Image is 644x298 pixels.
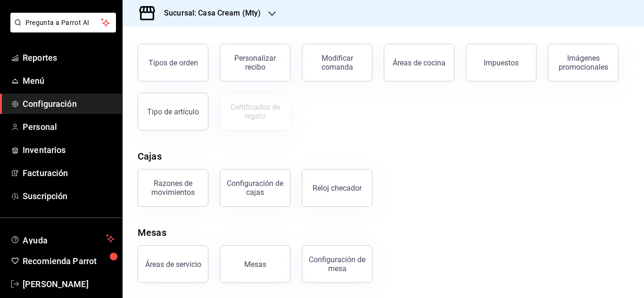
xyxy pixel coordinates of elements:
[226,54,284,72] div: Personalizar recibo
[138,149,162,163] div: Cajas
[10,13,116,32] button: Pregunta a Parrot AI
[220,93,290,130] button: Certificados de regalo
[144,179,202,197] div: Razones de movimientos
[23,74,115,87] span: Menú
[138,93,208,130] button: Tipo de artículo
[484,58,519,67] div: Impuestos
[220,44,290,81] button: Personalizar recibo
[554,54,612,72] div: Imágenes promocionales
[7,24,116,34] a: Pregunta a Parrot AI
[138,169,208,207] button: Razones de movimientos
[220,245,290,283] button: Mesas
[157,8,261,19] h3: Sucursal: Casa Cream (Mty)
[302,169,372,207] button: Reloj checador
[313,184,362,193] div: Reloj checador
[384,44,454,81] button: Áreas de cocina
[23,51,115,64] span: Reportes
[393,58,446,67] div: Áreas de cocina
[138,44,208,81] button: Tipos de orden
[25,18,101,28] span: Pregunta a Parrot AI
[548,44,619,81] button: Imágenes promocionales
[308,255,366,273] div: Configuración de mesa
[138,226,166,240] div: Mesas
[23,255,115,267] span: Recomienda Parrot
[138,245,208,283] button: Áreas de servicio
[23,97,115,110] span: Configuración
[226,103,284,121] div: Certificados de regalo
[23,278,115,290] span: [PERSON_NAME]
[220,169,290,207] button: Configuración de cajas
[23,144,115,156] span: Inventarios
[226,179,284,197] div: Configuración de cajas
[244,260,266,269] div: Mesas
[23,190,115,202] span: Suscripción
[23,233,102,244] span: Ayuda
[23,167,115,179] span: Facturación
[149,58,198,67] div: Tipos de orden
[302,245,372,283] button: Configuración de mesa
[147,107,199,116] div: Tipo de artículo
[466,44,537,81] button: Impuestos
[23,121,115,133] span: Personal
[302,44,372,81] button: Modificar comanda
[145,260,201,269] div: Áreas de servicio
[308,54,366,72] div: Modificar comanda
